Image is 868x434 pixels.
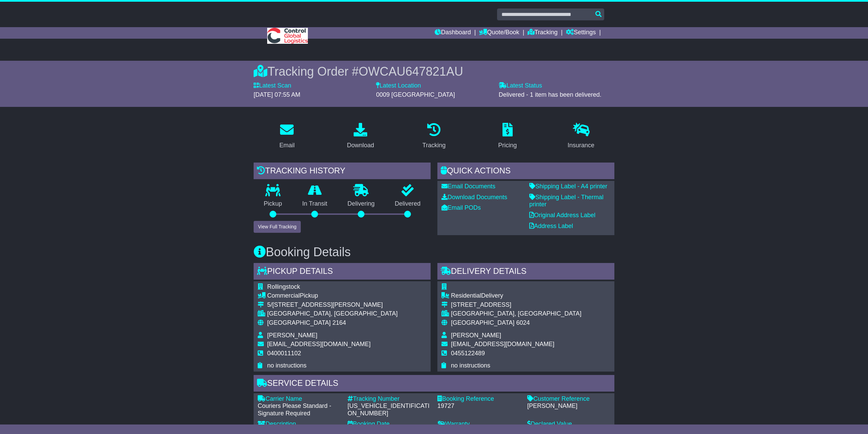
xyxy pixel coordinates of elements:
[348,395,431,403] div: Tracking Number
[529,194,604,208] a: Shipping Label - Thermal printer
[267,283,300,290] span: Rollingstock
[258,402,341,417] div: Couriers Please Standard - Signature Required
[479,27,519,39] a: Quote/Book
[498,141,517,150] div: Pricing
[254,221,301,233] button: View Full Tracking
[529,183,607,190] a: Shipping Label - A4 printer
[437,263,614,281] div: Delivery Details
[254,82,291,90] label: Latest Scan
[494,120,521,152] a: Pricing
[451,310,581,318] div: [GEOGRAPHIC_DATA], [GEOGRAPHIC_DATA]
[568,141,594,150] div: Insurance
[516,319,530,326] span: 6024
[441,194,507,201] a: Download Documents
[451,362,490,369] span: no instructions
[437,402,520,410] div: 19727
[348,402,431,417] div: [US_VEHICLE_IDENTIFICATION_NUMBER]
[337,200,385,208] p: Delivering
[258,395,341,403] div: Carrier Name
[441,183,495,190] a: Email Documents
[566,27,596,39] a: Settings
[275,120,299,152] a: Email
[418,120,450,152] a: Tracking
[499,91,601,98] span: Delivered - 1 item has been delivered.
[258,420,341,428] div: Description
[437,395,520,403] div: Booking Reference
[376,82,421,90] label: Latest Location
[528,27,557,39] a: Tracking
[563,120,599,152] a: Insurance
[451,301,581,309] div: [STREET_ADDRESS]
[254,200,292,208] p: Pickup
[527,420,610,428] div: Declared Value
[385,200,431,208] p: Delivered
[529,212,595,219] a: Original Address Label
[267,332,317,339] span: [PERSON_NAME]
[441,204,481,211] a: Email PODs
[451,341,554,347] span: [EMAIL_ADDRESS][DOMAIN_NAME]
[292,200,338,208] p: In Transit
[376,91,455,98] span: 0009 [GEOGRAPHIC_DATA]
[267,301,398,309] div: 5/[STREET_ADDRESS][PERSON_NAME]
[279,141,295,150] div: Email
[267,341,371,347] span: [EMAIL_ADDRESS][DOMAIN_NAME]
[342,120,378,152] a: Download
[437,420,520,428] div: Warranty
[254,91,300,98] span: [DATE] 07:55 AM
[451,292,581,300] div: Delivery
[529,223,573,229] a: Address Label
[499,82,542,90] label: Latest Status
[451,292,481,299] span: Residential
[267,292,398,300] div: Pickup
[267,310,398,318] div: [GEOGRAPHIC_DATA], [GEOGRAPHIC_DATA]
[451,350,485,357] span: 0455122489
[348,420,431,428] div: Booking Date
[267,319,331,326] span: [GEOGRAPHIC_DATA]
[332,319,346,326] span: 2164
[527,395,610,403] div: Customer Reference
[254,375,614,393] div: Service Details
[347,141,374,150] div: Download
[267,362,307,369] span: no instructions
[254,263,431,281] div: Pickup Details
[254,245,614,259] h3: Booking Details
[435,27,471,39] a: Dashboard
[422,141,446,150] div: Tracking
[267,350,301,357] span: 0400011102
[359,64,463,78] span: OWCAU647821AU
[451,319,514,326] span: [GEOGRAPHIC_DATA]
[254,64,614,79] div: Tracking Order #
[254,163,431,181] div: Tracking history
[527,402,610,410] div: [PERSON_NAME]
[267,292,300,299] span: Commercial
[451,332,501,339] span: [PERSON_NAME]
[437,163,614,181] div: Quick Actions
